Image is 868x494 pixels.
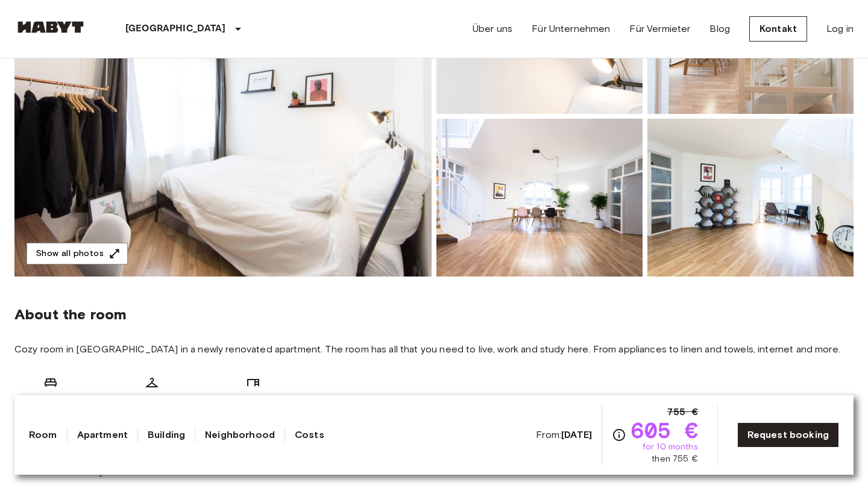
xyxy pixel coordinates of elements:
[27,243,128,265] button: Show all photos
[667,405,698,419] span: 755 €
[749,16,807,42] a: Kontakt
[709,22,730,36] a: Blog
[532,22,610,36] a: Für Unternehmen
[14,305,854,324] span: About the room
[205,428,275,442] a: Neighborhood
[647,119,854,277] img: Picture of unit DE-01-018-001-04H
[473,22,512,36] a: Über uns
[737,422,839,448] a: Request booking
[652,453,698,465] span: then 755 €
[125,22,226,36] p: [GEOGRAPHIC_DATA]
[629,22,690,36] a: Für Vermieter
[148,428,185,442] a: Building
[14,343,854,356] span: Cozy room in [GEOGRAPHIC_DATA] in a newly renovated apartment. The room has all that you need to ...
[631,419,698,441] span: 605 €
[436,119,643,277] img: Picture of unit DE-01-018-001-04H
[29,428,57,442] a: Room
[77,428,128,442] a: Apartment
[826,22,854,36] a: Log in
[561,429,592,440] b: [DATE]
[14,21,87,33] img: Habyt
[295,428,324,442] a: Costs
[536,428,592,442] span: From:
[612,428,626,442] svg: Check cost overview for full price breakdown. Please note that discounts apply to new joiners onl...
[643,441,698,453] span: for 10 months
